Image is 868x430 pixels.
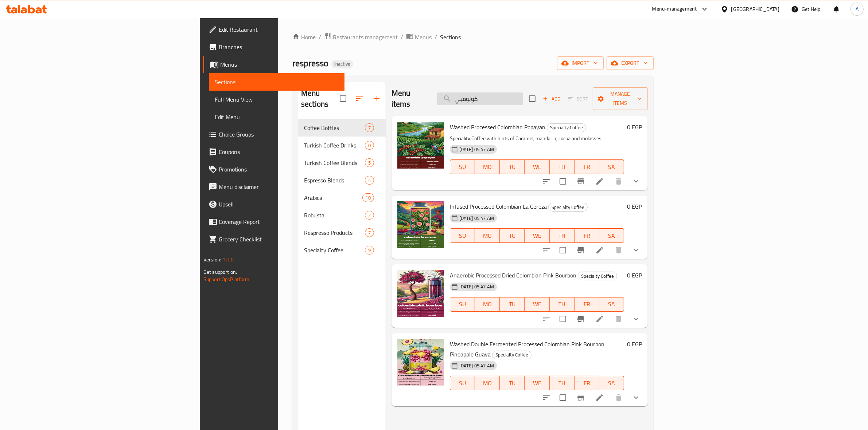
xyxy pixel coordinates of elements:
[500,376,525,390] button: TU
[553,230,572,241] span: TH
[553,299,572,309] span: TH
[540,93,563,104] span: Add item
[528,162,546,172] span: WE
[595,315,604,323] a: Edit menu item
[365,159,374,166] span: 5
[365,141,374,150] div: items
[453,378,472,388] span: SU
[203,161,345,178] a: Promotions
[602,230,621,241] span: SA
[563,93,593,104] span: Select section first
[492,351,532,359] div: Specialty Coffee
[548,203,588,212] div: Specialty Coffee
[450,339,604,360] span: Washed Double Fermented Processed Colombian Pink Bourbon Pineapple Guava
[602,299,621,309] span: SA
[595,177,604,186] a: Edit menu item
[219,25,339,34] span: Edit Restaurant
[553,378,572,388] span: TH
[555,311,571,327] span: Select to update
[500,228,525,243] button: TU
[599,376,624,390] button: SA
[627,241,645,259] button: show more
[632,315,641,323] svg: Show Choices
[203,255,221,264] span: Version:
[610,389,627,406] button: delete
[203,21,345,38] a: Edit Restaurant
[219,43,339,51] span: Branches
[503,162,522,172] span: TU
[453,299,472,309] span: SU
[365,123,374,132] div: items
[209,108,345,126] a: Edit Menu
[595,246,604,255] a: Edit menu item
[538,173,555,190] button: sort-choices
[219,200,339,209] span: Upsell
[215,113,339,121] span: Edit Menu
[397,270,444,317] img: Anaerobic Processed Dried Colombian Pink Bourbon
[550,297,575,312] button: TH
[450,297,475,312] button: SU
[392,88,428,110] h2: Menu items
[304,228,365,237] span: Respresso Products
[599,297,624,312] button: SA
[599,228,624,243] button: SA
[475,297,500,312] button: MO
[538,310,555,328] button: sort-choices
[437,92,523,105] input: search
[304,211,365,220] span: Robusta
[538,389,555,406] button: sort-choices
[219,147,339,156] span: Coupons
[209,91,345,108] a: Full Menu View
[632,246,641,255] svg: Show Choices
[575,376,599,390] button: FR
[304,158,365,167] span: Turkish Coffee Blends
[415,33,432,42] span: Menus
[435,33,437,42] li: /
[525,228,549,243] button: WE
[500,297,525,312] button: TU
[304,193,362,202] span: Arabica
[555,242,571,258] span: Select to update
[456,283,497,290] span: [DATE] 05:47 AM
[577,162,596,172] span: FR
[542,95,561,103] span: Add
[627,389,645,406] button: show more
[632,393,641,402] svg: Show Choices
[219,130,339,139] span: Choice Groups
[503,378,522,388] span: TU
[215,78,339,86] span: Sections
[575,297,599,312] button: FR
[203,178,345,196] a: Menu disclaimer
[525,297,549,312] button: WE
[365,247,374,254] span: 9
[577,230,596,241] span: FR
[298,241,386,259] div: Specialty Coffee9
[219,165,339,174] span: Promotions
[557,56,604,70] button: import
[304,246,365,255] span: Specialty Coffee
[593,87,648,110] button: Manage items
[362,193,374,202] div: items
[528,230,546,241] span: WE
[612,59,648,68] span: export
[528,299,546,309] span: WE
[365,177,374,184] span: 4
[475,228,500,243] button: MO
[203,230,345,248] a: Grocery Checklist
[203,38,345,56] a: Branches
[856,5,859,13] span: A
[365,246,374,255] div: items
[298,119,386,137] div: Coffee Bottles7
[549,203,587,212] span: Specialty Coffee
[220,60,339,69] span: Menus
[599,90,642,108] span: Manage items
[550,228,575,243] button: TH
[209,73,345,91] a: Sections
[450,376,475,390] button: SU
[563,59,598,68] span: import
